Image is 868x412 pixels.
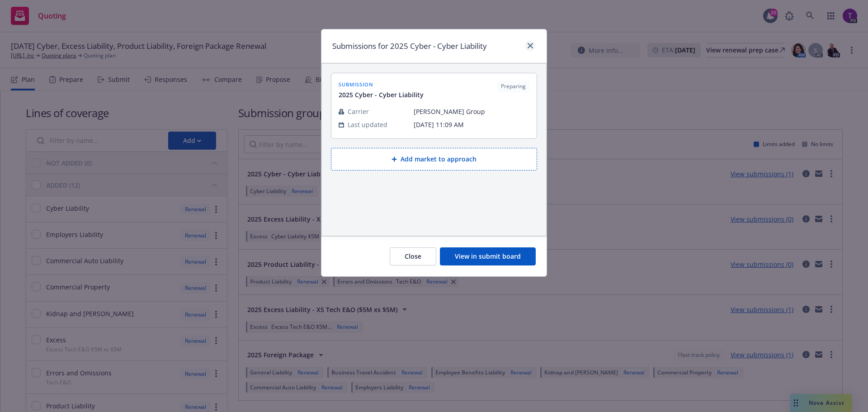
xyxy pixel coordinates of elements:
span: [PERSON_NAME] Group [414,107,529,116]
a: close [525,40,536,51]
span: 2025 Cyber - Cyber Liability [339,90,424,99]
button: View in submit board [440,247,536,265]
h1: Submissions for 2025 Cyber - Cyber Liability [332,40,487,52]
button: Close [390,247,436,265]
button: Add market to approach [331,148,537,170]
span: Last updated [348,120,387,129]
span: Preparing [501,82,526,90]
span: Carrier [348,107,369,116]
span: [DATE] 11:09 AM [414,120,529,129]
span: submission [339,81,424,88]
